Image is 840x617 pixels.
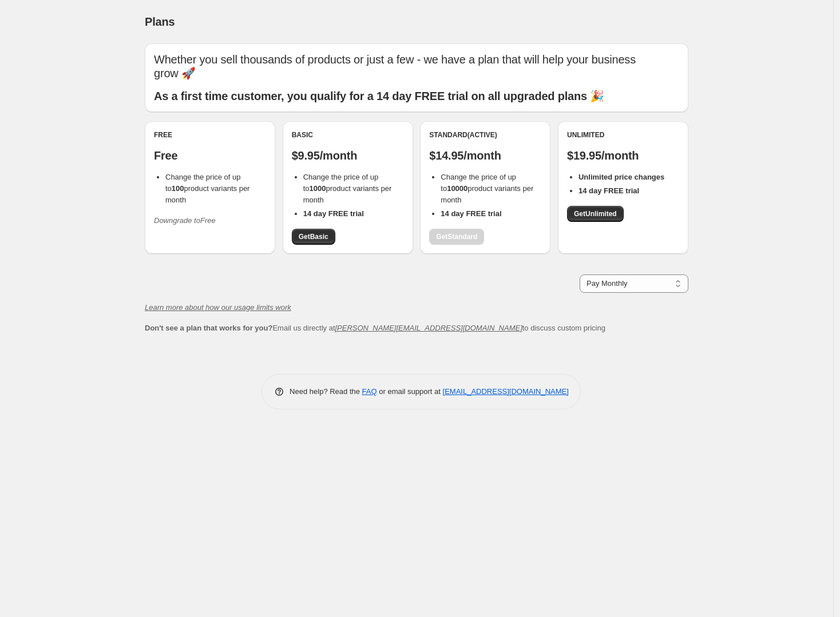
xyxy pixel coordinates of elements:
p: $9.95/month [292,149,404,162]
a: GetUnlimited [567,206,624,222]
button: Downgrade toFree [147,212,223,230]
span: Change the price of up to product variants per month [441,173,533,204]
p: $14.95/month [429,149,541,162]
b: 10000 [447,184,467,193]
p: Free [154,149,266,162]
p: $19.95/month [567,149,679,162]
a: [PERSON_NAME][EMAIL_ADDRESS][DOMAIN_NAME] [335,324,522,332]
b: 14 day FREE trial [579,186,639,195]
a: FAQ [362,387,377,396]
b: As a first time customer, you qualify for a 14 day FREE trial on all upgraded plans 🎉 [154,90,604,102]
b: Don't see a plan that works for you? [145,324,272,332]
span: Plans [145,15,175,28]
a: [EMAIL_ADDRESS][DOMAIN_NAME] [443,387,569,396]
span: or email support at [377,387,443,396]
span: Email us directly at to discuss custom pricing [145,324,605,332]
span: Need help? Read the [290,387,362,396]
div: Free [154,130,266,140]
b: 1000 [310,184,326,193]
div: Unlimited [567,130,679,140]
b: 100 [172,184,184,193]
p: Whether you sell thousands of products or just a few - we have a plan that will help your busines... [154,53,679,80]
div: Standard (Active) [429,130,541,140]
span: Change the price of up to product variants per month [165,173,249,204]
div: Basic [292,130,404,140]
span: Get Basic [299,232,328,241]
b: 14 day FREE trial [441,209,501,218]
b: 14 day FREE trial [303,209,364,218]
a: Learn more about how our usage limits work [145,303,291,312]
i: Downgrade to Free [154,216,216,225]
span: Change the price of up to product variants per month [303,173,392,204]
b: Unlimited price changes [579,173,664,181]
span: Get Unlimited [574,209,617,218]
a: GetBasic [292,229,335,245]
